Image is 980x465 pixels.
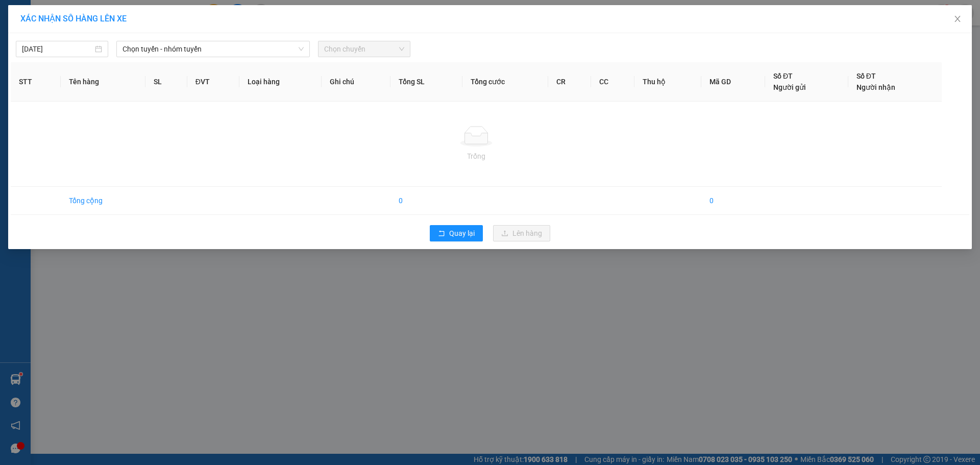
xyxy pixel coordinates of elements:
span: Chọn chuyến [324,41,404,57]
div: 30.000 [118,66,192,91]
th: Thu hộ [634,62,701,102]
th: Tên hàng [61,62,145,102]
div: 0339310983 [119,45,191,60]
th: Mã GD [701,62,765,102]
span: Nhận: [119,10,144,20]
span: rollback [438,230,445,238]
div: VP [GEOGRAPHIC_DATA] [9,9,112,33]
div: Trống [19,151,934,162]
th: SL [145,62,187,102]
button: rollbackQuay lại [430,225,483,241]
th: Loại hàng [239,62,322,102]
th: Tổng cước [462,62,548,102]
div: 0339310983 [9,45,112,60]
span: Chưa cước : [118,66,140,90]
span: Quay lại [449,228,475,239]
span: Số ĐT [773,72,793,80]
th: CC [591,62,634,102]
th: CR [548,62,592,102]
input: 15/09/2025 [22,43,93,55]
span: Gửi: [9,10,24,20]
span: XÁC NHẬN SỐ HÀNG LÊN XE [20,14,127,23]
button: uploadLên hàng [493,225,550,241]
button: Close [943,5,972,34]
th: Tổng SL [390,62,462,102]
span: Người gửi [773,83,806,91]
span: Người nhận [856,83,895,91]
td: 0 [390,187,462,215]
span: down [298,46,304,52]
span: close [953,15,962,23]
div: thiện [9,33,112,45]
span: Chọn tuyến - nhóm tuyến [122,41,304,57]
span: Số ĐT [856,72,876,80]
th: STT [11,62,61,102]
th: ĐVT [187,62,239,102]
th: Ghi chú [322,62,391,102]
td: Tổng cộng [61,187,145,215]
div: VP Cư Jút [119,9,191,33]
td: 0 [701,187,765,215]
div: thiện [119,33,191,45]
